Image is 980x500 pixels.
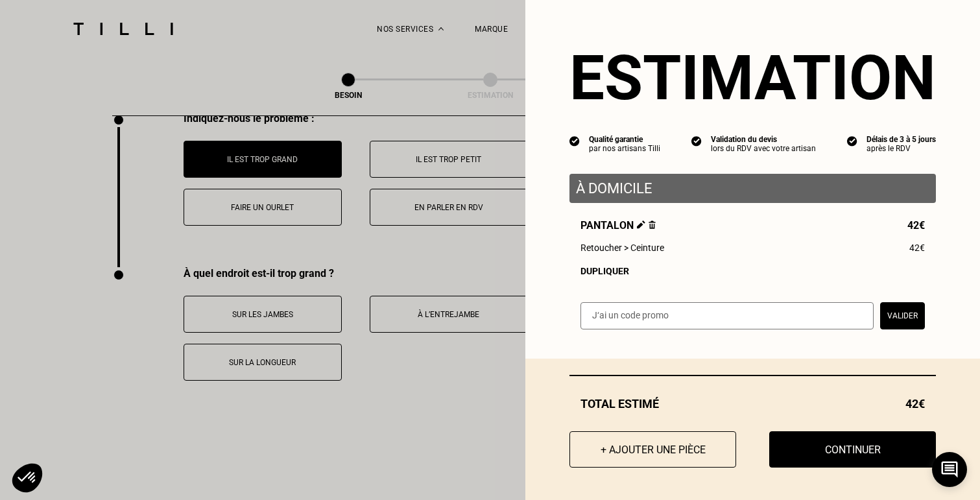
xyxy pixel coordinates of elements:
button: Valider [880,302,925,329]
div: Total estimé [569,397,936,411]
div: Délais de 3 à 5 jours [866,135,936,144]
span: Retoucher > Ceinture [580,243,664,253]
span: 42€ [909,243,925,253]
img: Éditer [637,220,645,229]
div: Dupliquer [580,266,925,276]
button: Continuer [769,431,936,468]
button: + Ajouter une pièce [569,431,736,468]
input: J‘ai un code promo [580,302,874,329]
div: par nos artisans Tilli [589,144,660,153]
div: lors du RDV avec votre artisan [711,144,816,153]
section: Estimation [569,42,936,114]
p: À domicile [576,180,929,196]
span: Pantalon [580,219,656,232]
img: icon list info [691,135,702,147]
img: Supprimer [649,220,656,229]
span: 42€ [907,219,925,232]
div: Qualité garantie [589,135,660,144]
span: 42€ [905,397,925,411]
img: icon list info [569,135,580,147]
div: Validation du devis [711,135,816,144]
div: après le RDV [866,144,936,153]
img: icon list info [847,135,857,147]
